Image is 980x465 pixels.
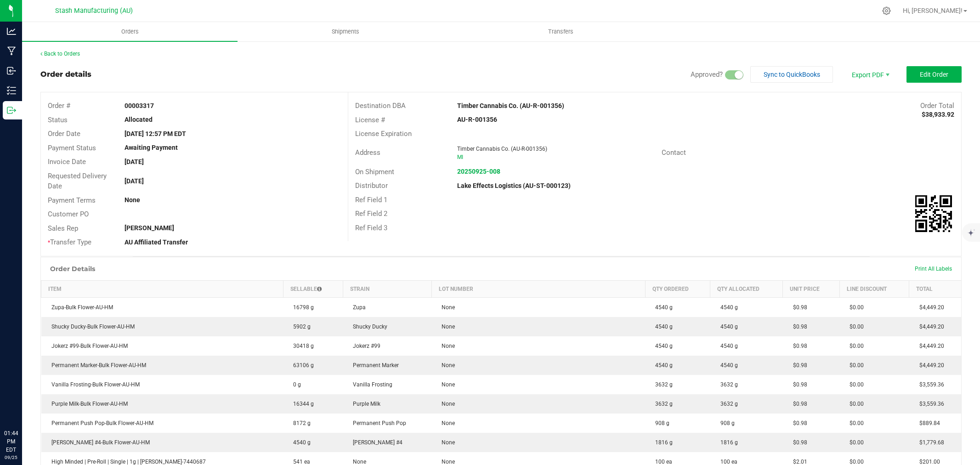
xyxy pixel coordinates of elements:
span: 4540 g [651,323,673,330]
span: Requested Delivery Date [48,172,107,191]
div: Order details [40,69,91,80]
th: Item [41,280,283,297]
span: $0.00 [845,459,864,465]
span: Transfer Type [48,238,91,246]
span: 4540 g [651,304,673,311]
span: 4540 g [651,343,673,349]
span: None [437,343,455,349]
strong: AU Affiliated Transfer [125,238,188,246]
span: Jokerz #99-Bulk Flower-AU-HM [47,343,128,349]
span: Zupa-Bulk Flower-AU-HM [47,304,113,311]
span: $0.00 [845,420,864,426]
span: Stash Manufacturing (AU) [55,7,133,15]
th: Sellable [283,280,343,297]
iframe: Resource center [9,391,37,419]
span: $0.98 [788,401,807,407]
span: Distributor [355,181,388,190]
span: 3632 g [651,381,673,388]
span: $0.98 [788,304,807,311]
span: 30418 g [289,343,314,349]
span: Payment Status [48,144,96,152]
strong: [DATE] [125,177,144,185]
span: Print All Labels [915,266,952,272]
span: Status [48,116,68,124]
span: None [437,439,455,446]
inline-svg: Inbound [7,66,16,75]
span: Orders [109,28,151,36]
strong: Allocated [125,116,153,123]
span: $4,449.20 [915,304,944,311]
inline-svg: Outbound [7,106,16,115]
strong: [PERSON_NAME] [125,224,174,232]
h1: Order Details [50,265,95,272]
strong: AU-R-001356 [457,116,497,123]
span: $0.00 [845,381,864,388]
span: Shucky Ducky [348,323,387,330]
span: Contact [662,148,686,157]
span: $3,559.36 [915,381,944,388]
span: License # [355,116,385,124]
span: [PERSON_NAME] #4 [348,439,402,446]
strong: [DATE] [125,158,144,165]
span: $3,559.36 [915,401,944,407]
th: Strain [343,280,431,297]
inline-svg: Analytics [7,27,16,36]
span: $0.98 [788,439,807,446]
span: Permanent Push Pop [348,420,406,426]
span: $0.98 [788,362,807,369]
span: $0.98 [788,343,807,349]
strong: Timber Cannabis Co. (AU-R-001356) [457,102,564,109]
span: 8172 g [289,420,311,426]
qrcode: 00003317 [915,195,952,232]
span: $2.01 [788,459,807,465]
span: $4,449.20 [915,343,944,349]
a: Back to Orders [40,51,80,57]
span: Ref Field 2 [355,210,387,218]
span: Hi, [PERSON_NAME]! [903,7,963,14]
strong: [DATE] 12:57 PM EDT [125,130,186,137]
span: $4,449.20 [915,362,944,369]
a: 20250925-008 [457,168,500,175]
span: Purple Milk-Bulk Flower-AU-HM [47,401,128,407]
span: Invoice Date [48,158,86,166]
li: Export PDF [842,66,897,83]
th: Line Discount [839,280,909,297]
span: 4540 g [716,343,738,349]
span: None [348,459,366,465]
span: Shucky Ducky-Bulk Flower-AU-HM [47,323,135,330]
span: None [437,401,455,407]
button: Sync to QuickBooks [750,66,833,83]
a: Orders [22,22,238,41]
span: 3632 g [716,381,738,388]
span: Vanilla Frosting [348,381,392,388]
span: Order Total [920,102,954,110]
inline-svg: Manufacturing [7,46,16,56]
button: Edit Order [906,66,962,83]
span: $1,779.68 [915,439,944,446]
span: Ref Field 3 [355,224,387,232]
span: 3632 g [651,401,673,407]
span: Address [355,148,380,157]
span: None [437,420,455,426]
p: 09/25 [4,454,18,461]
p: 01:44 PM EDT [4,429,18,454]
span: Sync to QuickBooks [764,71,820,78]
span: Approved? [691,70,723,79]
strong: 00003317 [125,102,154,109]
span: 3632 g [716,401,738,407]
span: $0.00 [845,343,864,349]
span: $889.84 [915,420,940,426]
span: Permanent Marker [348,362,399,369]
span: Payment Terms [48,196,96,204]
span: Edit Order [920,71,948,78]
strong: None [125,196,140,204]
a: Transfers [453,22,668,41]
span: Customer PO [48,210,89,218]
span: Shipments [319,28,372,36]
span: 4540 g [716,323,738,330]
span: Jokerz #99 [348,343,380,349]
span: $0.00 [845,304,864,311]
span: 4540 g [289,439,311,446]
span: $0.00 [845,362,864,369]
